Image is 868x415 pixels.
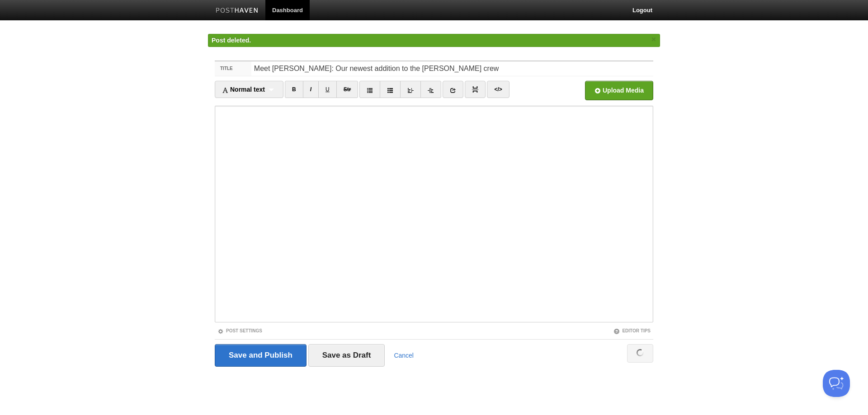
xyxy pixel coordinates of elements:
img: loading.gif [637,349,644,356]
label: Title [215,61,251,76]
img: Posthaven-bar [216,8,259,14]
a: U [318,81,337,98]
a: Post Settings [217,328,262,333]
a: B [285,81,303,98]
input: Save and Publish [215,344,307,367]
a: Str [336,81,359,98]
a: </> [487,81,509,98]
a: I [303,81,319,98]
a: Cancel [394,352,414,359]
span: Normal text [222,86,265,93]
a: × [650,34,658,45]
img: pagebreak-icon.png [472,86,478,93]
del: Str [344,86,351,93]
span: Post deleted. [212,37,251,44]
iframe: Help Scout Beacon - Open [823,370,850,397]
a: Editor Tips [613,328,651,333]
input: Save as Draft [308,344,385,367]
